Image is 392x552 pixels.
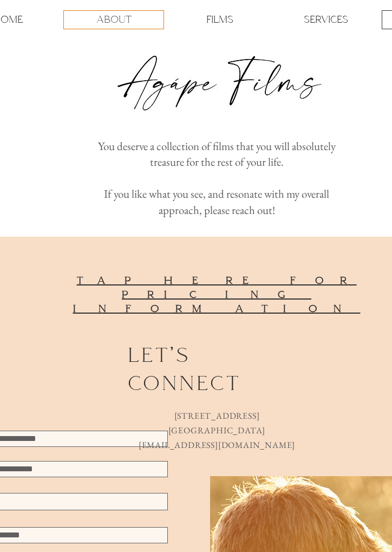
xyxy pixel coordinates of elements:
a: ABOUT [63,10,164,29]
p: SERVICES [304,11,348,29]
a: SERVICES [276,10,376,29]
a: tap here for pricing information [73,273,361,315]
span: let's connect [128,342,241,395]
span: tap here for pricing information [73,274,361,315]
span: [GEOGRAPHIC_DATA] [168,425,266,436]
a: FILMS [169,10,270,29]
span: [STREET_ADDRESS] [174,410,260,421]
a: [EMAIL_ADDRESS][DOMAIN_NAME] [139,439,295,451]
p: FILMS [206,11,233,29]
p: ABOUT [96,11,132,29]
span: You deserve a collection of films that you will absolutely treasure for the rest of your life. [98,139,336,169]
span: If you like what you see, and resonate with my overall approach, please reach out! [104,186,329,217]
